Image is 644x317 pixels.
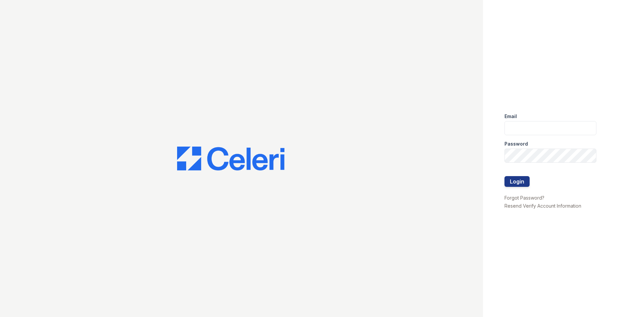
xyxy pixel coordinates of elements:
[504,113,517,120] label: Email
[504,195,544,201] a: Forgot Password?
[504,141,528,147] label: Password
[504,176,530,187] button: Login
[177,147,284,171] img: CE_Logo_Blue-a8612792a0a2168367f1c8372b55b34899dd931a85d93a1a3d3e32e68fde9ad4.png
[504,203,581,209] a: Resend Verify Account Information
